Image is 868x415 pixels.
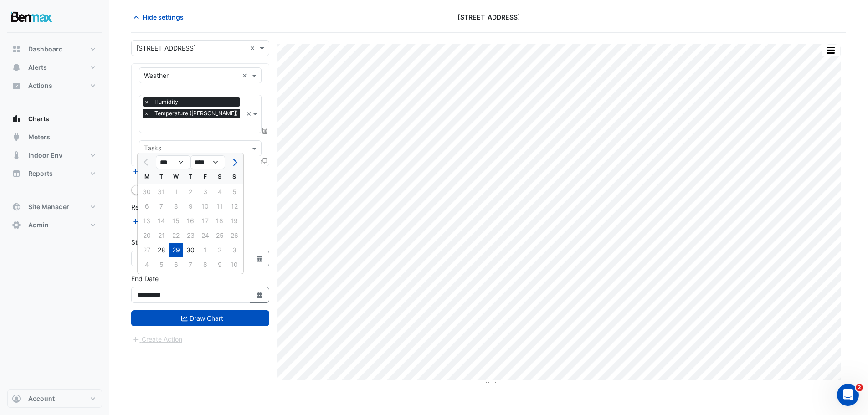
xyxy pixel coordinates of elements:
[7,198,102,216] button: Site Manager
[28,63,47,72] span: Alerts
[169,243,183,257] div: Wednesday, June 29, 2022
[212,257,227,272] div: 9
[131,166,186,177] button: Add Equipment
[11,7,52,26] img: Company Logo
[250,43,257,53] span: Clear
[183,257,198,272] div: 7
[7,216,102,234] button: Admin
[12,202,21,211] app-icon: Site Manager
[227,257,241,272] div: Sunday, July 10, 2022
[143,97,151,107] span: ×
[12,114,21,123] app-icon: Charts
[139,257,154,272] div: Monday, July 4, 2022
[12,81,21,90] app-icon: Actions
[183,243,198,257] div: Thursday, June 30, 2022
[183,243,198,257] div: 30
[837,384,859,406] iframe: Intercom live chat
[229,155,240,169] button: Next month
[7,146,102,164] button: Indoor Env
[131,310,269,326] button: Draw Chart
[131,216,199,226] button: Add Reference Line
[256,291,264,299] fa-icon: Select Date
[227,257,241,272] div: 10
[856,384,863,391] span: 2
[28,169,53,178] span: Reports
[143,143,161,155] div: Tasks
[131,274,159,283] label: End Date
[28,202,69,211] span: Site Manager
[7,77,102,95] button: Actions
[457,12,520,22] span: [STREET_ADDRESS]
[28,114,49,123] span: Charts
[28,81,52,90] span: Actions
[139,169,154,184] div: M
[28,45,63,54] span: Dashboard
[198,257,212,272] div: Friday, July 8, 2022
[7,110,102,128] button: Charts
[7,389,102,408] button: Account
[198,243,212,257] div: 1
[28,220,49,230] span: Admin
[131,9,190,25] button: Hide settings
[154,169,169,184] div: T
[156,155,190,169] select: Select month
[12,45,21,54] app-icon: Dashboard
[12,63,21,72] app-icon: Alerts
[152,109,240,118] span: Temperature (Celcius)
[7,40,102,58] button: Dashboard
[183,169,198,184] div: T
[12,133,21,142] app-icon: Meters
[198,169,212,184] div: F
[227,243,241,257] div: 3
[7,128,102,146] button: Meters
[154,257,169,272] div: Tuesday, July 5, 2022
[256,255,264,262] fa-icon: Select Date
[152,97,180,107] span: Humidity
[169,257,183,272] div: Wednesday, July 6, 2022
[143,109,151,118] span: ×
[822,45,840,56] button: More Options
[183,257,198,272] div: Thursday, July 7, 2022
[28,151,62,160] span: Indoor Env
[7,164,102,183] button: Reports
[28,394,55,403] span: Account
[212,257,227,272] div: Saturday, July 9, 2022
[131,334,183,342] app-escalated-ticket-create-button: Please draw the charts first
[12,169,21,178] app-icon: Reports
[261,157,267,165] span: Clone Favourites and Tasks from this Equipment to other Equipment
[169,169,183,184] div: W
[154,243,169,257] div: Tuesday, June 28, 2022
[143,12,184,22] span: Hide settings
[198,243,212,257] div: Friday, July 1, 2022
[227,169,241,184] div: S
[131,237,162,247] label: Start Date
[154,243,169,257] div: 28
[198,257,212,272] div: 8
[190,155,225,169] select: Select year
[242,71,250,80] span: Clear
[154,257,169,272] div: 5
[28,133,50,142] span: Meters
[169,257,183,272] div: 6
[261,127,269,134] span: Choose Function
[139,257,154,272] div: 4
[212,243,227,257] div: 2
[12,220,21,230] app-icon: Admin
[12,151,21,160] app-icon: Indoor Env
[169,243,183,257] div: 29
[131,202,179,212] label: Reference Lines
[212,243,227,257] div: Saturday, July 2, 2022
[246,109,252,118] span: Clear
[212,169,227,184] div: S
[7,58,102,77] button: Alerts
[227,243,241,257] div: Sunday, July 3, 2022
